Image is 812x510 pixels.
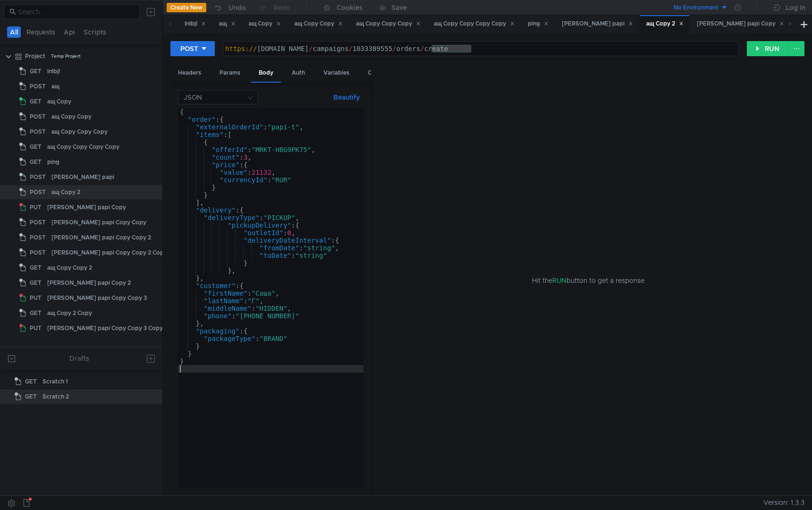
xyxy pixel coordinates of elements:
[337,2,363,13] div: Cookies
[249,19,281,29] div: ащ Copy
[391,4,407,11] div: Save
[562,19,633,29] div: [PERSON_NAME] papi
[69,353,89,364] div: Drafts
[30,185,46,199] span: POST
[167,3,206,12] button: Create New
[30,261,42,275] span: GET
[646,19,684,29] div: ащ Copy 2
[47,94,71,109] div: ащ Copy
[47,155,59,169] div: ping
[180,43,198,54] div: POST
[47,140,119,154] div: ащ Copy Copy Copy Copy
[47,261,92,275] div: ащ Copy Copy 2
[25,390,37,404] span: GET
[532,275,644,286] span: Hit the button to get a response
[25,374,37,389] span: GET
[274,2,290,13] div: Redo
[42,374,68,389] div: Scratch 1
[47,321,163,335] div: [PERSON_NAME] papi Copy Copy 3 Copy
[24,26,58,38] button: Requests
[360,64,391,82] div: Other
[356,19,421,29] div: ащ Copy Copy Copy
[528,19,549,29] div: ping
[30,79,46,93] span: POST
[51,79,59,93] div: ащ
[30,110,46,124] span: POST
[47,64,60,78] div: lnlbjl
[170,41,215,56] button: POST
[61,26,78,38] button: Api
[30,170,46,184] span: POST
[25,49,45,63] div: Project
[30,94,42,109] span: GET
[330,92,364,103] button: Beautify
[51,215,146,229] div: [PERSON_NAME] papi Copy Copy
[30,230,46,245] span: POST
[30,321,42,335] span: PUT
[7,26,21,38] button: All
[747,41,789,56] button: RUN
[51,170,114,184] div: [PERSON_NAME] papi
[30,306,42,320] span: GET
[51,246,167,260] div: [PERSON_NAME] papi Copy Copy 2 Copy
[51,49,81,63] div: Temp Project
[170,64,209,82] div: Headers
[30,125,46,139] span: POST
[763,496,804,510] span: Version: 1.3.3
[219,19,236,29] div: ащ
[251,64,281,83] div: Body
[786,2,805,13] div: Log In
[253,0,297,15] button: Redo
[30,155,42,169] span: GET
[30,64,42,78] span: GET
[212,64,248,82] div: Params
[47,200,126,214] div: [PERSON_NAME] papi Copy
[30,291,42,305] span: PUT
[51,185,80,199] div: ащ Copy 2
[294,19,343,29] div: ащ Copy Copy
[47,276,131,290] div: [PERSON_NAME] papi Copy 2
[434,19,515,29] div: ащ Copy Copy Copy Copy
[30,200,42,214] span: PUT
[30,246,46,260] span: POST
[51,125,108,139] div: ащ Copy Copy Copy
[51,110,92,124] div: ащ Copy Copy
[552,276,567,285] span: RUN
[284,64,313,82] div: Auth
[18,7,134,17] input: Search...
[674,3,719,12] div: No Environment
[30,140,42,154] span: GET
[206,0,253,15] button: Undo
[30,215,46,229] span: POST
[51,230,151,245] div: [PERSON_NAME] papi Copy Copy 2
[697,19,784,29] div: [PERSON_NAME] papi Copy
[42,390,69,404] div: Scratch 2
[185,19,206,29] div: lnlbjl
[81,26,109,38] button: Scripts
[47,306,92,320] div: ащ Copy 2 Copy
[30,276,42,290] span: GET
[316,64,357,82] div: Variables
[228,2,246,13] div: Undo
[47,291,147,305] div: [PERSON_NAME] papi Copy Copy 3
